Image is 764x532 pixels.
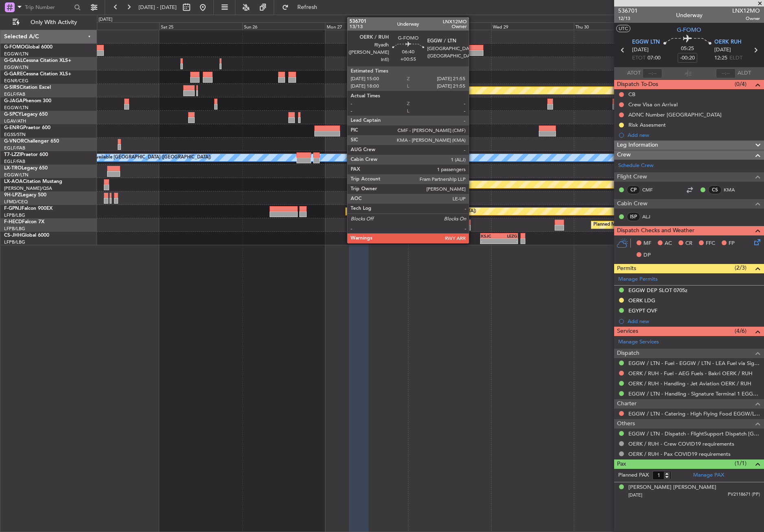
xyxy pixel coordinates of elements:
[4,58,23,63] span: G-GAAL
[628,111,722,118] div: ADNC Number [GEOGRAPHIC_DATA]
[4,51,29,57] a: EGGW/LTN
[628,101,678,108] div: Crew Visa on Arrival
[628,380,751,387] a: OERK / RUH - Handling - Jet Aviation OERK / RUH
[4,91,25,97] a: EGLF/FAB
[4,166,48,171] a: LX-TROLegacy 650
[491,22,574,30] div: Wed 29
[21,20,86,25] span: Only With Activity
[677,26,701,34] span: G-FOMO
[4,220,44,224] a: F-HECDFalcon 7X
[617,150,631,160] span: Crew
[4,158,25,165] a: EGLF/FAB
[4,64,29,70] a: EGGW/LTN
[735,264,746,272] span: (2/3)
[628,307,657,314] div: EGYPT OVF
[617,399,637,409] span: Charter
[4,185,52,191] a: [PERSON_NAME]/QSA
[628,360,760,367] a: EGGW / LTN - Fuel - EGGW / LTN - LEA Fuel via Signature in EGGW
[617,419,635,429] span: Others
[735,459,746,468] span: (1/1)
[738,69,751,77] span: ALDT
[617,172,647,182] span: Flight Crew
[290,4,325,10] span: Refresh
[618,162,654,170] a: Schedule Crew
[4,199,28,205] a: LFMD/CEQ
[4,166,22,171] span: LX-TRO
[4,179,23,184] span: LX-AOA
[4,212,25,218] a: LFPB/LBG
[618,275,658,284] a: Manage Permits
[481,233,499,238] div: KSJC
[642,213,661,220] a: ALJ
[348,205,476,218] div: Planned Maint [GEOGRAPHIC_DATA] ([GEOGRAPHIC_DATA])
[408,22,491,30] div: Tue 28
[729,240,735,248] span: FP
[4,85,51,90] a: G-SIRSCitation Excel
[325,22,408,30] div: Mon 27
[665,240,672,248] span: AC
[628,318,760,325] div: Add new
[627,185,640,194] div: CP
[676,11,703,20] div: Underway
[616,25,630,32] button: UTC
[4,172,29,178] a: EGGW/LTN
[4,226,25,232] a: LFPB/LBG
[643,68,662,78] input: --:--
[617,349,639,358] span: Dispatch
[693,471,724,479] a: Manage PAX
[4,45,53,50] a: G-FOMOGlobal 6000
[628,132,760,138] div: Add new
[735,80,746,88] span: (0/4)
[735,327,746,335] span: (4/6)
[574,22,657,30] div: Thu 30
[714,38,742,46] span: OERK RUH
[685,240,692,248] span: CR
[4,112,48,117] a: G-SPCYLegacy 650
[628,91,635,98] div: CB
[643,251,651,259] span: DP
[593,219,722,231] div: Planned Maint [GEOGRAPHIC_DATA] ([GEOGRAPHIC_DATA])
[643,240,651,248] span: MF
[4,139,59,144] a: G-VNORChallenger 650
[628,451,731,457] a: OERK / RUH - Pax COVID19 requirements
[618,338,659,346] a: Manage Services
[4,152,48,157] a: T7-LZZIPraetor 600
[242,22,325,30] div: Sun 26
[499,233,517,238] div: LEZG
[628,410,760,417] a: EGGW / LTN - Catering - High Flying Food EGGW/LTN
[4,58,71,63] a: G-GAALCessna Citation XLS+
[627,69,641,77] span: ATOT
[355,84,451,97] div: Planned Maint Oxford ([GEOGRAPHIC_DATA])
[648,54,661,62] span: 07:00
[4,179,62,184] a: LX-AOACitation Mustang
[4,125,50,130] a: G-ENRGPraetor 600
[4,193,20,198] span: 9H-LPZ
[728,491,760,498] span: PV2118671 (PP)
[25,1,72,13] input: Trip Number
[4,206,53,211] a: F-GPNJFalcon 900EX
[617,327,638,336] span: Services
[4,99,23,103] span: G-JAGA
[617,226,694,235] span: Dispatch Checks and Weather
[4,239,25,245] a: LFPB/LBG
[618,15,638,22] span: 12/13
[732,15,760,22] span: Owner
[628,370,753,377] a: OERK / RUH - Fuel - AEG Fuels - Bakri OERK / RUH
[632,38,660,46] span: EGGW LTN
[714,54,727,62] span: 12:25
[617,80,658,89] span: Dispatch To-Dos
[628,287,687,294] div: EGGW DEP SLOT 0705z
[628,390,760,397] a: EGGW / LTN - Handling - Signature Terminal 1 EGGW / LTN
[4,132,26,138] a: EGSS/STN
[4,125,23,130] span: G-ENRG
[628,297,655,304] div: OERK LDG
[4,145,25,151] a: EGLF/FAB
[632,54,645,62] span: ETOT
[642,186,661,193] a: CMF
[706,240,715,248] span: FFC
[628,121,666,128] div: Risk Assesment
[4,233,22,238] span: CS-JHH
[4,118,26,124] a: LGAV/ATH
[499,239,517,244] div: -
[4,85,20,90] span: G-SIRS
